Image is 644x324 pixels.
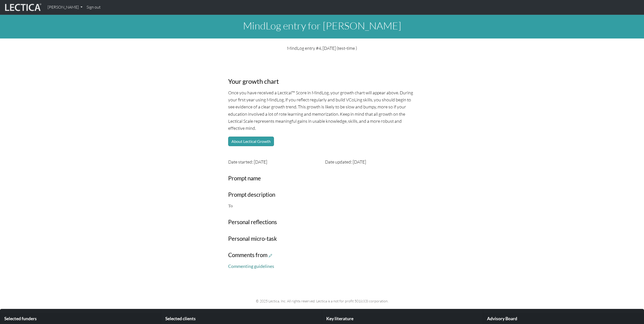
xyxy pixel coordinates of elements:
[228,45,416,52] p: MindLog entry #4, [DATE] (test-time )
[228,77,416,85] h3: Your growth chart
[228,137,274,146] button: About Lectical Growth
[322,158,419,165] div: Date updated: [DATE]
[254,159,267,165] span: [DATE]
[228,202,416,209] p: To
[46,2,85,13] a: [PERSON_NAME]
[4,3,42,12] img: lecticalive
[228,89,416,132] p: Once you have received a Lectical™ Score in MindLog, your growth chart will appear above. During ...
[85,2,103,13] a: Sign out
[228,235,416,242] h3: Personal micro-task
[228,191,416,198] h3: Prompt description
[228,158,253,165] label: Date started:
[228,252,416,259] h3: Comments from
[228,175,416,182] h3: Prompt name
[228,219,416,226] h3: Personal reflections
[228,264,274,269] a: Commenting guidelines
[159,298,485,304] p: © 2025 Lectica, Inc. All rights reserved. Lectica is a not for profit 501(c)(3) corporation.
